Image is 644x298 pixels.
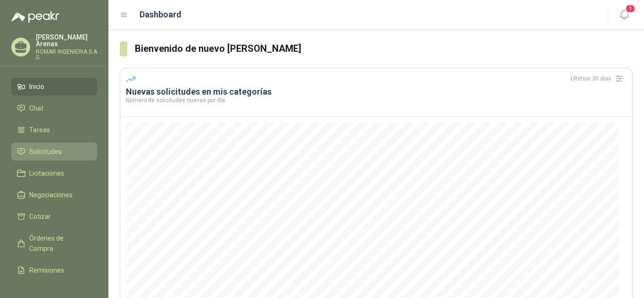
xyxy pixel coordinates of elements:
[625,4,636,13] span: 1
[29,190,73,200] span: Negociaciones
[11,229,97,258] a: Órdenes de Compra
[36,34,97,47] p: [PERSON_NAME] Arenas
[29,103,43,113] span: Chat
[11,208,97,226] a: Cotizar
[616,7,633,24] button: 1
[126,86,627,97] h3: Nuevas solicitudes en mis categorías
[29,81,44,92] span: Inicio
[11,78,97,96] a: Inicio
[140,8,182,21] h1: Dashboard
[11,121,97,139] a: Tareas
[29,125,50,135] span: Tareas
[135,41,633,56] h3: Bienvenido de nuevo [PERSON_NAME]
[29,233,88,254] span: Órdenes de Compra
[36,49,97,60] p: ROMAR INGENIERIA S A S
[11,143,97,161] a: Solicitudes
[11,11,59,23] img: Logo peakr
[11,99,97,117] a: Chat
[126,97,627,103] p: Número de solicitudes nuevas por día
[29,211,51,222] span: Cotizar
[29,168,64,178] span: Licitaciones
[11,261,97,279] a: Remisiones
[11,164,97,182] a: Licitaciones
[29,265,64,275] span: Remisiones
[11,186,97,204] a: Negociaciones
[29,146,62,157] span: Solicitudes
[570,71,627,86] div: Últimos 30 días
